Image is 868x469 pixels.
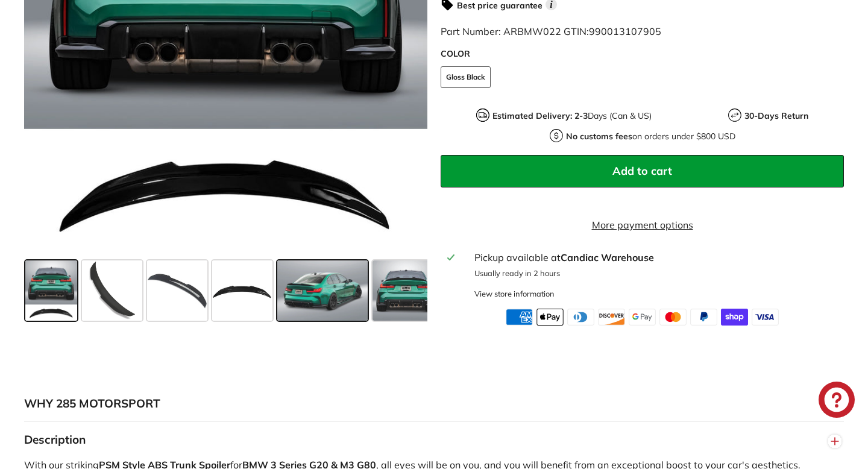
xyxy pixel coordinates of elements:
img: visa [752,309,779,326]
img: master [659,309,687,326]
img: shopify_pay [721,309,748,326]
div: View store information [474,288,555,300]
inbox-online-store-chat: Shopify online store chat [815,382,858,421]
div: Pickup available at [474,250,837,264]
img: apple_pay [536,309,564,326]
p: Days (Can & US) [492,109,652,122]
button: Description [24,422,844,458]
img: google_pay [629,309,656,326]
button: WHY 285 MOTORSPORT [24,386,844,422]
p: Usually ready in 2 hours [474,267,837,279]
span: Part Number: ARBMW022 GTIN: [441,25,661,37]
a: More payment options [441,217,844,231]
strong: Estimated Delivery: 2-3 [492,110,588,121]
strong: No customs fees [566,130,632,141]
span: 990013107905 [589,25,661,37]
img: discover [598,309,625,326]
img: american_express [506,309,533,326]
img: diners_club [567,309,594,326]
label: COLOR [441,47,844,60]
strong: 30-Days Return [744,110,808,121]
img: paypal [690,309,717,326]
p: on orders under $800 USD [566,130,735,142]
button: Add to cart [441,154,844,187]
strong: Candiac Warehouse [561,251,654,263]
span: Add to cart [612,164,672,178]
